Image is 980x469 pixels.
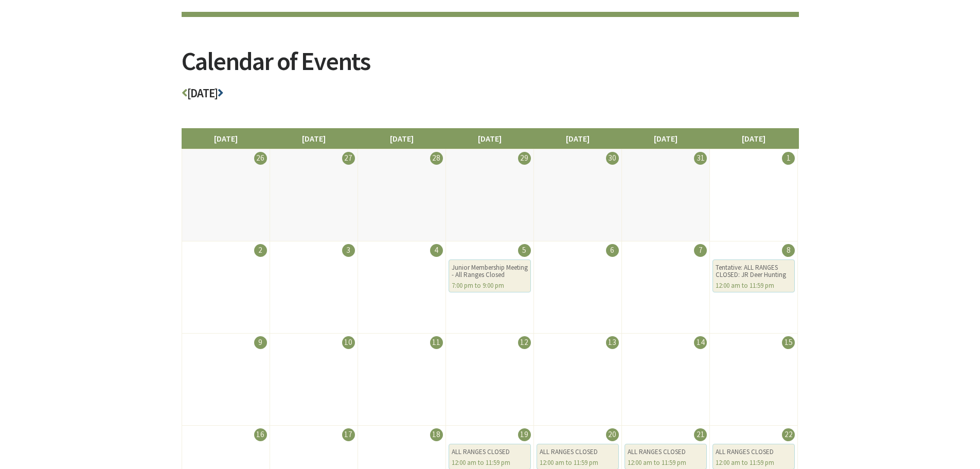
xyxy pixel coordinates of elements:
[254,244,267,257] div: 2
[452,264,528,279] div: Junior Membership Meeting - All Ranges Closed
[182,87,799,105] h3: [DATE]
[694,428,707,441] div: 21
[518,336,531,349] div: 12
[254,336,267,349] div: 9
[621,128,710,149] li: [DATE]
[342,152,355,165] div: 27
[540,448,616,456] div: ALL RANGES CLOSED
[430,428,443,441] div: 18
[606,152,619,165] div: 30
[254,152,267,165] div: 26
[606,428,619,441] div: 20
[694,336,707,349] div: 14
[533,128,622,149] li: [DATE]
[254,428,267,441] div: 16
[342,428,355,441] div: 17
[270,128,358,149] li: [DATE]
[694,152,707,165] div: 31
[430,336,443,349] div: 11
[606,244,619,257] div: 6
[628,459,704,466] div: 12:00 am to 11:59 pm
[452,282,528,289] div: 7:00 pm to 9:00 pm
[782,152,795,165] div: 1
[518,428,531,441] div: 19
[182,48,799,87] h2: Calendar of Events
[342,336,355,349] div: 10
[446,128,534,149] li: [DATE]
[518,244,531,257] div: 5
[342,244,355,257] div: 3
[540,459,616,466] div: 12:00 am to 11:59 pm
[452,459,528,466] div: 12:00 am to 11:59 pm
[452,448,528,456] div: ALL RANGES CLOSED
[782,336,795,349] div: 15
[182,128,270,149] li: [DATE]
[358,128,446,149] li: [DATE]
[782,428,795,441] div: 22
[430,152,443,165] div: 28
[606,336,619,349] div: 13
[518,152,531,165] div: 29
[716,282,792,289] div: 12:00 am to 11:59 pm
[628,448,704,456] div: ALL RANGES CLOSED
[430,244,443,257] div: 4
[716,459,792,466] div: 12:00 am to 11:59 pm
[709,128,798,149] li: [DATE]
[716,448,792,456] div: ALL RANGES CLOSED
[782,244,795,257] div: 8
[716,264,792,279] div: Tentative: ALL RANGES CLOSED: JR Deer Hunting
[694,244,707,257] div: 7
